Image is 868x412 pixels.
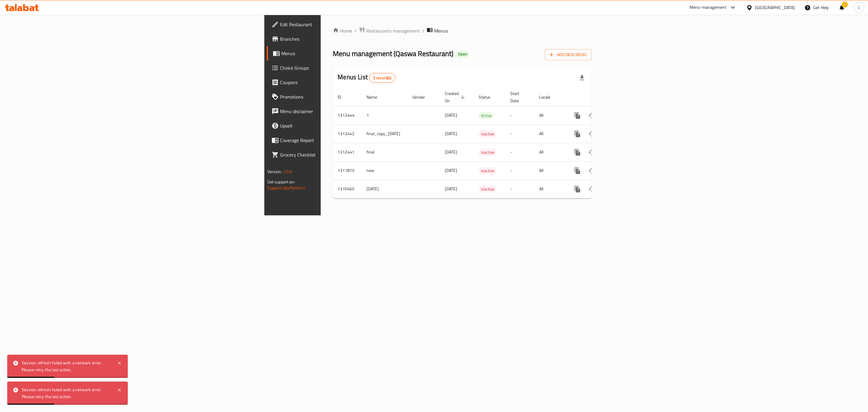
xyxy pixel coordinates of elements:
div: [GEOGRAPHIC_DATA] [755,4,795,11]
button: Add New Menu [545,49,592,60]
span: 1.0.0 [283,168,292,176]
span: Promotions [280,93,404,100]
td: All [534,125,565,143]
span: [DATE] [445,166,457,174]
span: Add New Menu [550,51,587,59]
a: Branches [267,32,409,46]
div: Session refresh failed with a network error. Please retry the last action. [22,360,111,373]
a: Upsell [267,119,409,133]
span: Upsell [280,122,404,129]
nav: breadcrumb [333,27,592,35]
span: Coupons [280,79,404,86]
span: C [858,4,860,11]
span: Open [456,52,470,57]
span: Inactive [479,167,497,174]
button: Change Status [585,163,599,178]
h2: Menus List [338,73,395,83]
td: All [534,143,565,161]
td: All [534,106,565,125]
a: Support.OpsPlatform [267,184,306,192]
span: Created On [445,90,467,104]
div: Total records count [369,73,395,83]
a: Promotions [267,90,409,104]
button: Change Status [585,108,599,123]
span: Locale [539,93,558,101]
span: Coverage Report [280,137,404,144]
span: [DATE] [445,130,457,138]
td: - [505,180,534,198]
button: Change Status [585,182,599,196]
a: Coverage Report [267,133,409,147]
div: Inactive [479,149,497,156]
span: Branches [280,35,404,43]
span: Get support on: [267,178,295,186]
a: Grocery Checklist [267,147,409,162]
a: Menu disclaimer [267,104,409,119]
button: more [570,145,585,160]
table: enhanced table [333,88,633,198]
a: Coupons [267,75,409,90]
div: Session refresh failed with a network error. Please retry the last action. [22,386,111,400]
td: All [534,180,565,198]
a: Edit Restaurant [267,17,409,32]
td: - [505,161,534,180]
span: Status [479,93,498,101]
td: - [505,143,534,161]
span: Inactive [479,131,497,138]
span: [DATE] [445,111,457,119]
div: Export file [575,71,589,85]
td: All [534,161,565,180]
li: / [422,27,424,34]
span: [DATE] [445,185,457,193]
span: Menus [281,50,404,57]
th: Actions [565,88,633,106]
button: Change Status [585,145,599,160]
span: Menu disclaimer [280,108,404,115]
span: Start Date [510,90,527,104]
div: Inactive [479,167,497,174]
a: Menus [267,46,409,61]
a: Choice Groups [267,61,409,75]
span: ID [338,93,349,101]
span: Inactive [479,186,497,193]
td: - [505,106,534,125]
div: Menu-management [690,4,727,11]
span: [DATE] [445,148,457,156]
span: Name [366,93,385,101]
button: more [570,163,585,178]
span: Inactive [479,149,497,156]
button: more [570,127,585,141]
span: Version: [267,168,282,176]
span: Active [479,112,494,119]
span: Choice Groups [280,64,404,71]
span: Edit Restaurant [280,21,404,28]
button: more [570,108,585,123]
span: 5 record(s) [370,75,395,81]
button: more [570,182,585,196]
button: Change Status [585,127,599,141]
div: Inactive [479,185,497,193]
td: - [505,125,534,143]
span: Menus [434,27,448,34]
span: Vendor [412,93,433,101]
span: Grocery Checklist [280,151,404,158]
